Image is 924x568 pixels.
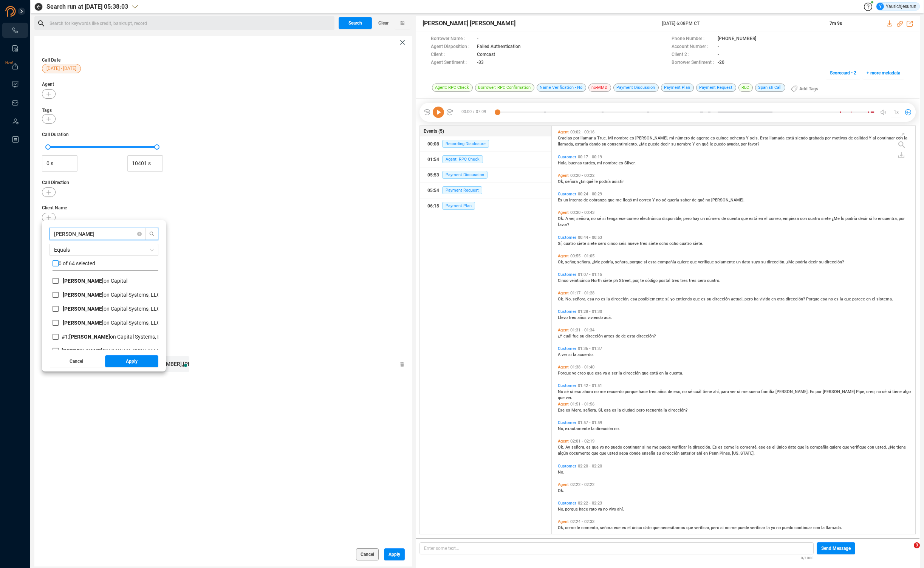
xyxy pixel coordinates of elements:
span: código [645,278,659,283]
span: esa [595,371,603,376]
div: 00:08 [427,138,439,150]
span: seis. [750,136,760,141]
span: porque [630,260,644,265]
span: el [764,216,769,221]
span: Agent disposition [42,255,405,262]
button: 00:08Recording Disclosure [420,136,551,152]
span: qué [702,142,710,147]
span: no [706,198,711,203]
button: Add Tags [786,83,823,95]
span: te [640,278,645,283]
span: fue [573,334,580,339]
li: Visuals [2,77,28,92]
span: siete [649,241,659,246]
span: la [840,297,844,302]
span: [DATE] - [DATE] [46,64,76,73]
span: es [710,136,716,141]
span: llegó [623,198,633,203]
span: cuatro. [707,278,720,283]
span: solamente [715,260,736,265]
span: seis [619,241,628,246]
span: llamada [769,136,786,141]
span: mi [597,161,603,166]
span: hay [693,216,700,221]
span: puedo [714,142,727,147]
span: nombre [603,161,619,166]
span: siete. [693,241,703,246]
button: 05:54Payment Request [420,183,551,198]
span: señora. [577,260,592,265]
span: ¿Me [592,260,601,265]
div: 05:54 [427,184,439,197]
span: quiere [677,260,690,265]
button: 06:15Payment Plan [420,198,551,214]
span: Client Name [42,204,405,211]
img: prodigal-logo [5,6,47,17]
span: sistema. [876,297,893,302]
span: Clear [378,17,388,29]
span: correo, [769,216,783,221]
span: Agent [42,81,405,88]
span: no [828,297,834,302]
span: de [721,216,727,221]
span: sí [644,260,648,265]
span: puede [648,142,661,147]
span: on Capital Systems, LLC (Jefferson Capital Tier E (1557)) [62,306,237,312]
span: ¿Me [639,142,648,147]
span: que [690,260,698,265]
span: empieza [783,216,800,221]
span: calidad [854,136,869,141]
span: Tags [42,108,52,113]
button: Scorecard • 2 [826,67,861,79]
span: cuatro [808,216,821,221]
span: con [896,136,904,141]
div: grid [556,128,915,534]
button: 01:54Agent: RPC Check [420,152,551,167]
b: [PERSON_NAME] [63,320,104,326]
span: ph [613,278,619,283]
button: 05:53Payment Discussion [420,167,551,183]
span: dirección. [767,260,786,265]
span: su [671,142,677,147]
span: ha [754,297,760,302]
span: ochenta [730,136,746,141]
span: favor? [558,222,569,227]
span: ¿En [579,179,587,184]
span: años [577,315,588,320]
span: cinco [607,241,619,246]
span: llamada, [558,142,575,147]
span: que [844,297,852,302]
span: intento [569,198,583,203]
span: siendo [795,136,809,141]
span: dirección? [786,297,806,302]
span: A [558,352,562,357]
span: nombre [614,136,630,141]
span: Recording Disclosure [442,140,489,148]
span: veinticinco [570,278,591,283]
span: señora, [573,297,587,302]
li: Interactions [2,23,28,38]
span: motivos [832,136,848,141]
span: señora [565,179,579,184]
span: Equals [54,244,154,255]
span: señora, [576,216,591,221]
span: Cancel [70,355,83,367]
span: Ok, [558,260,565,265]
span: señora, [615,260,630,265]
span: Add Tags [799,83,818,95]
span: No, [565,297,573,302]
span: Sí, [558,241,563,246]
span: un [700,216,706,221]
span: decir [661,142,671,147]
span: es [630,136,635,141]
span: en [758,216,764,221]
span: por [899,216,905,221]
span: a [594,136,597,141]
span: de [616,334,621,339]
span: Y [652,198,656,203]
span: cuál [563,334,573,339]
span: Porque [558,371,572,376]
span: buenas [568,161,583,166]
span: en [771,297,777,302]
span: si [602,216,607,221]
